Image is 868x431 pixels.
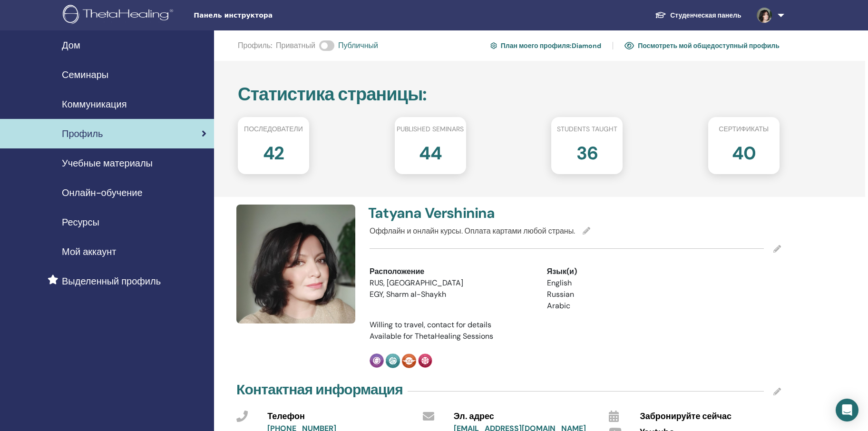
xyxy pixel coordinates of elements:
img: logo.png [63,5,176,26]
h2: 36 [576,138,598,165]
span: Учебные материалы [62,156,153,170]
span: Students taught [557,124,617,134]
span: Панель инструктора [194,10,336,20]
span: Телефон [267,411,305,423]
h4: Tatyana Vershinina [368,205,569,222]
img: default.jpg [236,205,355,323]
img: default.jpg [757,8,772,23]
li: RUS, [GEOGRAPHIC_DATA] [370,277,533,289]
li: English [547,277,710,289]
li: EGY, Sharm al-Shaykh [370,289,533,300]
span: Эл. адрес [454,411,494,423]
img: eye.svg [624,41,634,50]
span: Ресурсы [62,215,99,229]
span: Онлайн-обучение [62,186,143,200]
a: План моего профиля:Diamond [490,38,601,53]
span: Расположение [370,266,424,277]
span: Дом [62,38,80,52]
a: Посмотреть мой общедоступный профиль [624,38,780,53]
img: graduation-cap-white.svg [655,11,666,19]
a: Студенческая панель [647,7,749,24]
span: Семинары [62,68,108,82]
div: Open Intercom Messenger [836,399,858,421]
li: Arabic [547,300,710,312]
span: Published seminars [397,124,464,134]
div: Язык(и) [547,266,710,277]
span: Последователи [244,124,303,134]
h2: 40 [732,138,756,165]
li: Russian [547,289,710,300]
span: Выделенный профиль [62,274,161,288]
span: Приватный [276,40,315,51]
h4: Контактная информация [236,381,403,398]
img: cog.svg [490,41,497,50]
span: Сертификаты [719,124,769,134]
span: Willing to travel, contact for details [370,320,491,330]
span: Мой аккаунт [62,245,116,259]
span: Профиль [62,127,103,141]
span: Профиль : [238,40,272,51]
span: Available for ThetaHealing Sessions [370,331,493,341]
h2: Статистика страницы : [238,84,780,106]
span: Публичный [338,40,378,51]
h2: 44 [419,138,442,165]
span: Оффлайн и онлайн курсы. Оплата картами любой страны. [370,226,575,236]
span: Забронируйте сейчас [640,411,731,423]
h2: 42 [263,138,284,165]
span: Коммуникация [62,97,127,111]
